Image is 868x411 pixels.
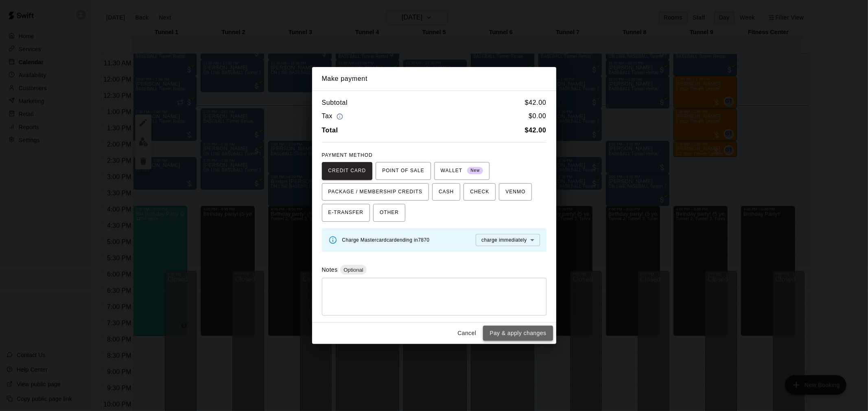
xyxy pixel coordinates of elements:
[525,97,547,108] h6: $ 42.00
[467,165,483,176] span: New
[328,206,364,219] span: E-TRANSFER
[434,162,490,180] button: WALLET New
[342,237,430,243] span: Charge Mastercard card ending in 7870
[470,186,489,199] span: CHECK
[505,186,525,199] span: VENMO
[340,267,366,273] span: Optional
[481,237,527,243] span: charge immediately
[322,111,345,122] h6: Tax
[322,152,373,158] span: PAYMENT METHOD
[322,162,373,180] button: CREDIT CARD
[322,266,338,273] label: Notes
[328,186,423,199] span: PACKAGE / MEMBERSHIP CREDITS
[322,183,429,201] button: PACKAGE / MEMBERSHIP CREDITS
[312,67,556,91] h2: Make payment
[322,97,348,108] h6: Subtotal
[382,164,424,177] span: POINT OF SALE
[525,127,547,134] b: $ 42.00
[454,326,480,341] button: Cancel
[376,162,431,180] button: POINT OF SALE
[464,183,496,201] button: CHECK
[483,326,553,341] button: Pay & apply changes
[441,164,483,177] span: WALLET
[322,204,370,222] button: E-TRANSFER
[432,183,460,201] button: CASH
[373,204,405,222] button: OTHER
[529,111,546,122] h6: $ 0.00
[380,206,399,219] span: OTHER
[328,164,366,177] span: CREDIT CARD
[499,183,532,201] button: VENMO
[439,186,454,199] span: CASH
[322,127,338,134] b: Total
